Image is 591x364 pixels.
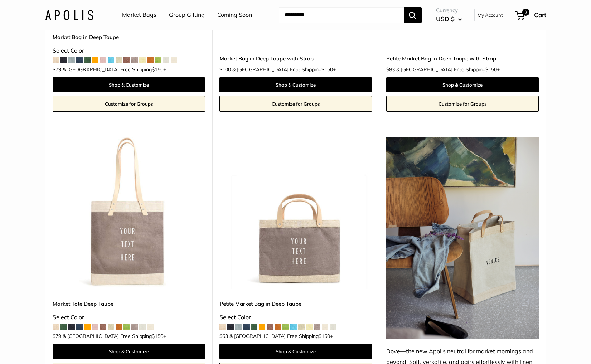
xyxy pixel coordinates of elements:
a: Petite Market Bag in Deep TaupePetite Market Bag in Deep Taupe [219,137,372,289]
a: Market Tote Deep TaupeMarket Tote Deep Taupe [53,137,205,289]
button: Search [404,7,422,23]
a: Shop & Customize [53,77,205,92]
span: & [GEOGRAPHIC_DATA] Free Shipping + [396,67,500,72]
span: $150 [152,333,163,339]
input: Search... [279,7,404,23]
span: $79 [53,66,61,73]
span: $79 [53,333,61,339]
a: Customize for Groups [53,96,205,112]
a: Shop & Customize [219,77,372,92]
a: Petite Market Bag in Deep Taupe [219,300,372,308]
a: Shop & Customize [386,77,539,92]
a: Market Bags [122,10,156,20]
a: Shop & Customize [219,344,372,359]
span: $83 [386,66,395,73]
span: $150 [319,333,330,339]
button: USD $ [436,13,462,25]
a: Shop & Customize [53,344,205,359]
span: $63 [219,333,228,339]
a: Group Gifting [169,10,205,20]
img: Petite Market Bag in Deep Taupe [219,137,372,289]
a: Market Tote Deep Taupe [53,300,205,308]
span: Cart [534,11,546,19]
a: Petite Market Bag in Deep Taupe with Strap [386,54,539,63]
div: Select Color [53,312,205,323]
a: Customize for Groups [386,96,539,112]
img: Market Tote Deep Taupe [53,137,205,289]
span: 2 [522,9,529,16]
a: My Account [478,11,503,19]
a: Market Bag in Deep Taupe with Strap [219,54,372,63]
img: Apolis [45,10,93,20]
div: Select Color [53,45,205,56]
a: Coming Soon [217,10,252,20]
iframe: Sign Up via Text for Offers [6,337,77,358]
span: $100 [219,66,231,73]
span: & [GEOGRAPHIC_DATA] Free Shipping + [232,67,336,72]
span: & [GEOGRAPHIC_DATA] Free Shipping + [229,334,333,339]
a: Market Bag in Deep Taupe [53,33,205,41]
a: Customize for Groups [219,96,372,112]
span: $150 [321,66,333,73]
span: $150 [485,66,497,73]
span: & [GEOGRAPHIC_DATA] Free Shipping + [63,334,166,339]
span: & [GEOGRAPHIC_DATA] Free Shipping + [63,67,166,72]
span: USD $ [436,15,455,23]
div: Select Color [219,312,372,323]
a: 2 Cart [515,9,546,21]
span: Currency [436,5,462,15]
span: $150 [152,66,163,73]
img: Dove—the new Apolis neutral for market mornings and beyond. Soft, versatile, and pairs effortless... [386,137,539,339]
